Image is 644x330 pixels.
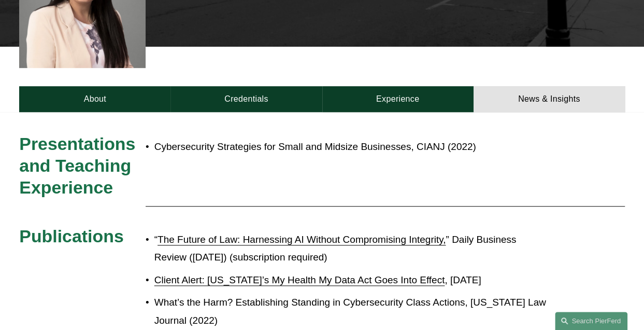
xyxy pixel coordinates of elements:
a: News & Insights [474,86,625,112]
a: Client Alert: [US_STATE]’s My Health My Data Act Goes Into Effect [154,274,445,285]
a: About [19,86,170,112]
a: Experience [322,86,474,112]
a: Credentials [170,86,322,112]
a: The Future of Law: Harnessing AI Without Compromising Integrity, [158,234,446,245]
span: Presentations and Teaching Experience [19,134,140,197]
a: Search this site [555,312,627,330]
span: Publications [19,226,123,246]
p: What’s the Harm? Establishing Standing in Cybersecurity Class Actions, [US_STATE] Law Journal (2022) [154,294,549,329]
p: “ ” Daily Business Review ([DATE]) (subscription required) [154,231,549,266]
p: Cybersecurity Strategies for Small and Midsize Businesses, CIANJ (2022) [154,138,549,156]
p: , [DATE] [154,271,549,289]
